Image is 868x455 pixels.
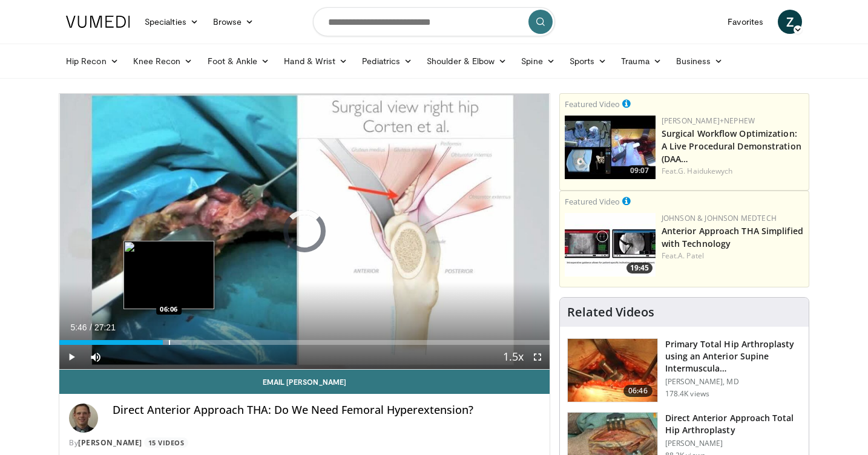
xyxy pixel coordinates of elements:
[419,49,514,73] a: Shoulder & Elbow
[90,322,92,332] span: /
[662,128,801,165] a: Surgical Workflow Optimization: A Live Procedural Demonstration (DAA…
[662,250,804,261] div: Feat.
[66,16,130,28] img: VuMedi Logo
[355,49,419,73] a: Pediatrics
[277,49,355,73] a: Hand & Wrist
[565,213,656,277] img: 06bb1c17-1231-4454-8f12-6191b0b3b81a.150x105_q85_crop-smart_upscale.jpg
[565,196,620,207] small: Featured Video
[623,385,653,397] span: 06:46
[665,377,801,387] p: [PERSON_NAME], MD
[69,437,540,448] div: By
[678,250,704,261] a: A. Patel
[59,340,550,345] div: Progress Bar
[525,345,550,369] button: Fullscreen
[568,339,657,402] img: 263423_3.png.150x105_q85_crop-smart_upscale.jpg
[567,305,654,319] h4: Related Videos
[137,10,206,34] a: Specialties
[720,10,771,34] a: Favorites
[565,116,656,179] a: 09:07
[665,389,709,399] p: 178.4K views
[665,439,801,448] p: [PERSON_NAME]
[662,225,803,249] a: Anterior Approach THA Simplified with Technology
[678,166,732,176] a: G. Haidukewych
[665,412,801,436] h3: Direct Anterior Approach Total Hip Arthroplasty
[626,263,653,273] span: 19:45
[123,241,214,309] img: image.jpeg
[70,322,87,332] span: 5:46
[778,10,802,34] a: Z
[565,99,620,110] small: Featured Video
[562,49,614,73] a: Sports
[662,213,777,223] a: Johnson & Johnson MedTech
[94,322,116,332] span: 27:21
[144,437,188,448] a: 15 Videos
[669,49,731,73] a: Business
[313,7,555,36] input: Search topics, interventions
[567,338,801,402] a: 06:46 Primary Total Hip Arthroplasty using an Anterior Supine Intermuscula… [PERSON_NAME], MD 178...
[565,116,656,179] img: bcfc90b5-8c69-4b20-afee-af4c0acaf118.150x105_q85_crop-smart_upscale.jpg
[113,404,540,417] h4: Direct Anterior Approach THA: Do We Need Femoral Hyperextension?
[614,49,669,73] a: Trauma
[59,370,550,394] a: Email [PERSON_NAME]
[501,345,525,369] button: Playback Rate
[59,49,126,73] a: Hip Recon
[626,165,653,176] span: 09:07
[565,213,656,277] a: 19:45
[126,49,200,73] a: Knee Recon
[662,116,755,126] a: [PERSON_NAME]+Nephew
[84,345,108,369] button: Mute
[206,10,261,34] a: Browse
[78,437,142,448] a: [PERSON_NAME]
[662,166,804,177] div: Feat.
[59,345,84,369] button: Play
[59,94,550,370] video-js: Video Player
[69,404,98,433] img: Avatar
[200,49,277,73] a: Foot & Ankle
[514,49,562,73] a: Spine
[665,338,801,375] h3: Primary Total Hip Arthroplasty using an Anterior Supine Intermuscula…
